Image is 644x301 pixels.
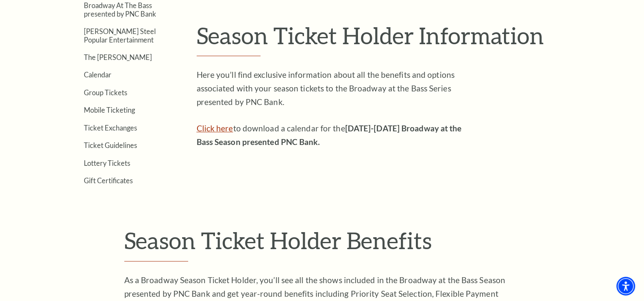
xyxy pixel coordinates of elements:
div: Accessibility Menu [616,277,635,295]
a: Lottery Tickets [84,159,130,167]
a: [PERSON_NAME] Steel Popular Entertainment [84,27,156,43]
a: Ticket Guidelines [84,141,137,149]
h1: Season Ticket Holder Information [197,22,586,57]
a: The [PERSON_NAME] [84,53,152,61]
a: Broadway At The Bass presented by PNC Bank [84,1,156,17]
a: Gift Certificates [84,176,133,185]
a: Ticket Exchanges [84,124,137,132]
a: Mobile Ticketing [84,106,135,114]
h2: Season Ticket Holder Benefits [124,227,520,261]
p: Here you’ll find exclusive information about all the benefits and options associated with your se... [197,68,473,109]
p: to download a calendar for the [197,122,473,149]
a: Click here to download a calendar for the - open in a new tab [197,123,233,133]
a: Group Tickets [84,88,127,97]
a: Calendar [84,71,112,79]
